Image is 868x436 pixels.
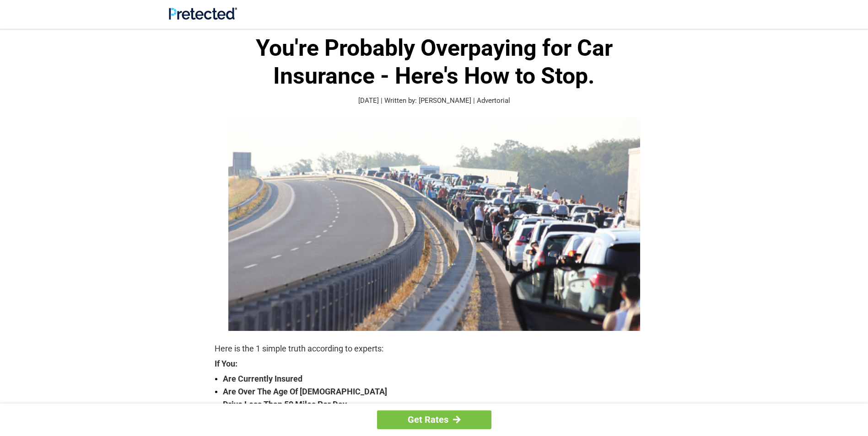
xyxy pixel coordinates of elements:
a: Site Logo [169,13,237,21]
strong: Are Currently Insured [223,372,654,385]
p: Here is the 1 simple truth according to experts: [215,342,654,355]
a: Get Rates [377,410,491,429]
strong: Drive Less Than 50 Miles Per Day [223,398,654,411]
strong: If You: [215,360,654,368]
p: [DATE] | Written by: [PERSON_NAME] | Advertorial [215,96,654,106]
img: Site Logo [169,7,237,20]
strong: Are Over The Age Of [DEMOGRAPHIC_DATA] [223,385,654,398]
h1: You're Probably Overpaying for Car Insurance - Here's How to Stop. [215,34,654,90]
